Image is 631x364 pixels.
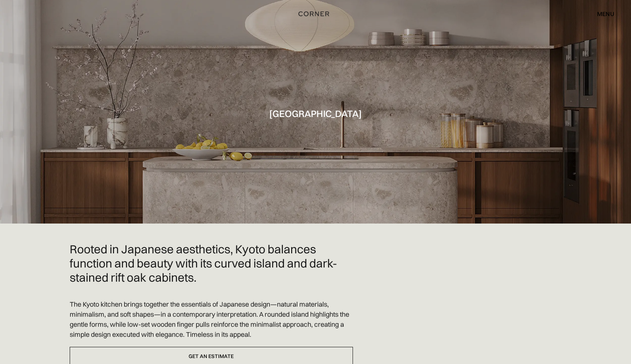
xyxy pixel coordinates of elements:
h2: Rooted in Japanese aesthetics, Kyoto balances function and beauty with its curved island and dark... [70,242,353,284]
a: home [288,9,343,19]
h1: [GEOGRAPHIC_DATA] [269,108,362,118]
p: The Kyoto kitchen brings together the essentials of Japanese design—natural materials, minimalism... [70,299,353,339]
div: menu [590,7,614,20]
div: menu [597,11,614,17]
